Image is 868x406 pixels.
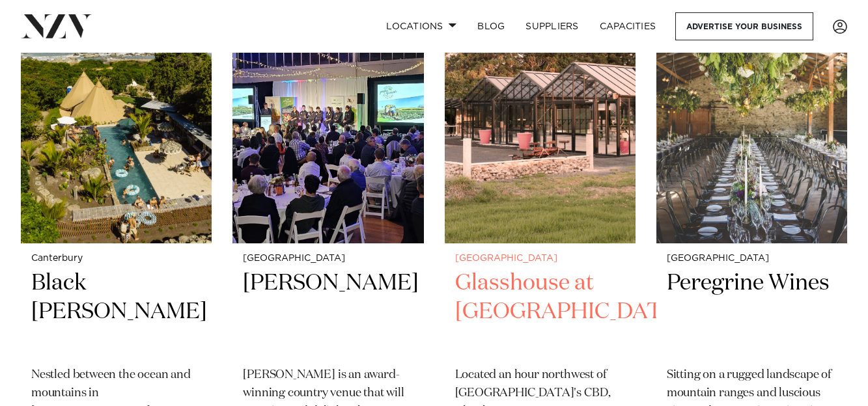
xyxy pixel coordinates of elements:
[667,254,837,264] small: [GEOGRAPHIC_DATA]
[243,269,413,357] h2: [PERSON_NAME]
[455,269,625,357] h2: Glasshouse at [GEOGRAPHIC_DATA]
[31,254,201,264] small: Canterbury
[515,12,589,40] a: SUPPLIERS
[31,269,201,357] h2: Black [PERSON_NAME]
[675,12,813,40] a: Advertise your business
[376,12,467,40] a: Locations
[467,12,515,40] a: BLOG
[589,12,667,40] a: Capacities
[455,254,625,264] small: [GEOGRAPHIC_DATA]
[243,254,413,264] small: [GEOGRAPHIC_DATA]
[21,14,92,38] img: nzv-logo.png
[667,269,837,357] h2: Peregrine Wines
